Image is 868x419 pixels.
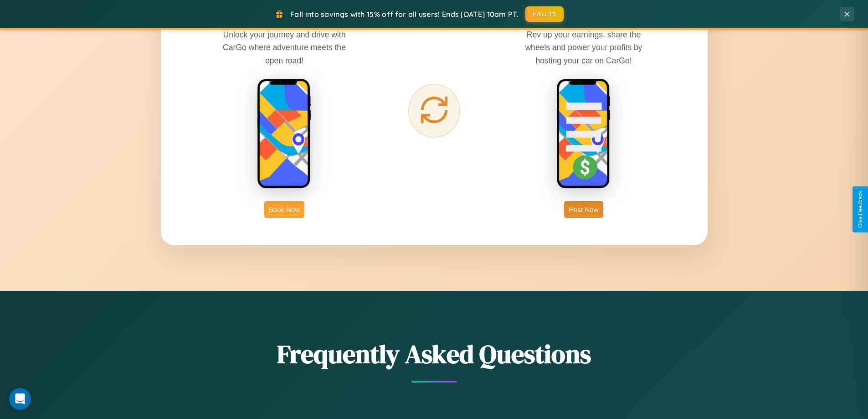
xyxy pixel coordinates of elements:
button: Book Now [264,201,304,218]
img: rent phone [257,78,312,190]
div: Open Intercom Messenger [9,388,31,410]
h2: Frequently Asked Questions [161,336,708,372]
span: Fall into savings with 15% off for all users! Ends [DATE] 10am PT. [290,10,519,19]
p: Unlock your journey and drive with CarGo where adventure meets the open road! [216,28,353,67]
img: host phone [556,78,611,190]
div: Give Feedback [857,191,863,228]
p: Rev up your earnings, share the wheels and power your profits by hosting your car on CarGo! [515,28,652,67]
button: Host Now [564,201,603,218]
button: FALL15 [525,6,564,22]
